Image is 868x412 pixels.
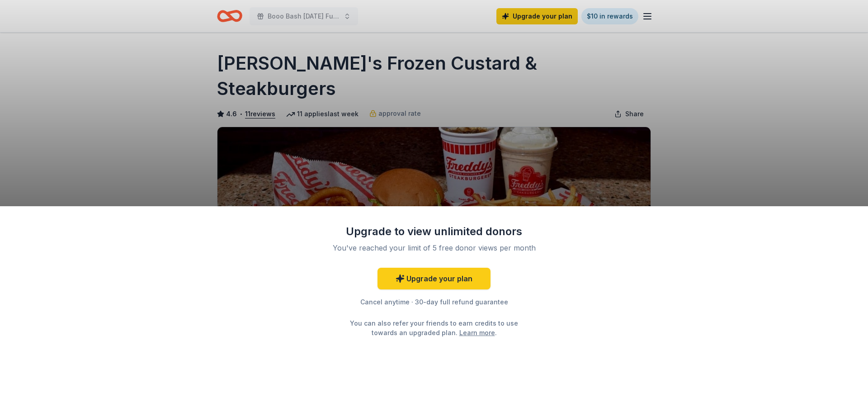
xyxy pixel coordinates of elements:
[316,297,552,308] div: Cancel anytime · 30-day full refund guarantee
[316,224,552,239] div: Upgrade to view unlimited donors
[327,242,541,253] div: You've reached your limit of 5 free donor views per month
[377,268,491,289] a: Upgrade your plan
[342,318,526,337] div: You can also refer your friends to earn credits to use towards an upgraded plan. .
[459,328,495,337] a: Learn more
